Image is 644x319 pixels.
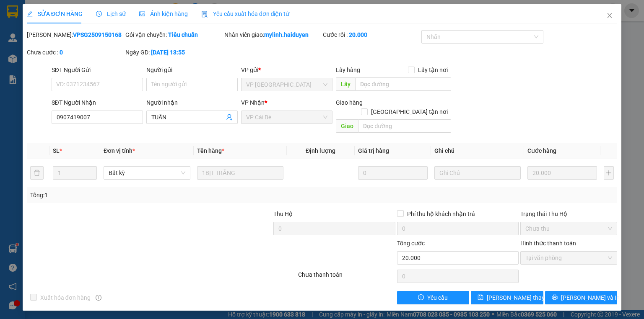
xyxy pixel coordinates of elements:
span: Định lượng [306,147,335,154]
button: printer[PERSON_NAME] và In [545,291,618,304]
span: Xuất hóa đơn hàng [37,293,94,302]
span: Giao [336,119,358,133]
b: 0 [60,49,63,56]
div: Cước rồi : [323,30,420,39]
div: [PERSON_NAME]: [27,30,124,39]
span: info-circle [96,295,101,301]
span: Lịch sử [96,10,126,17]
span: edit [27,11,33,17]
span: Ảnh kiện hàng [139,10,188,17]
span: Bất kỳ [109,167,185,179]
img: icon [201,11,208,18]
span: VP Nhận [241,99,265,106]
button: Close [598,4,621,28]
span: SL [53,147,60,154]
span: user-add [226,114,233,121]
b: [DATE] 13:55 [151,49,185,56]
span: close [606,12,613,19]
span: Lấy hàng [336,67,360,73]
b: Tiêu chuẩn [168,31,198,38]
div: Trạng thái Thu Hộ [520,209,617,219]
span: picture [139,11,145,17]
span: Giao hàng [336,99,363,106]
span: [PERSON_NAME] và In [561,293,620,302]
input: Dọc đường [358,119,451,133]
span: Thu Hộ [273,211,293,217]
input: VD: Bàn, Ghế [197,166,283,180]
span: exclamation-circle [418,294,424,301]
span: clock-circle [96,11,102,17]
div: SĐT Người Nhận [52,98,143,107]
span: [PERSON_NAME] thay đổi [487,293,554,302]
span: Đơn vị tính [104,147,135,154]
span: Chưa thu [525,222,612,235]
div: Nhân viên giao: [224,30,321,39]
span: [GEOGRAPHIC_DATA] tận nơi [368,107,451,116]
button: plus [604,166,614,180]
span: Tại văn phòng [525,252,612,264]
div: Ngày GD: [125,48,222,57]
span: Yêu cầu [427,293,448,302]
span: save [478,294,483,301]
span: Lấy tận nơi [415,65,451,75]
div: Chưa cước : [27,48,124,57]
input: 0 [358,166,428,180]
span: Yêu cầu xuất hóa đơn điện tử [201,10,290,17]
span: Cước hàng [527,147,556,154]
input: 0 [527,166,597,180]
input: Ghi Chú [434,166,521,180]
b: 20.000 [349,31,367,38]
button: exclamation-circleYêu cầu [397,291,470,304]
span: VP Sài Gòn [246,78,327,91]
div: Người gửi [146,65,238,75]
span: Tên hàng [197,147,224,154]
span: Tổng cước [397,240,425,247]
input: Dọc đường [355,77,451,91]
b: mylinh.haiduyen [264,31,309,38]
b: VPSG2509150168 [73,31,122,38]
th: Ghi chú [431,143,524,159]
button: delete [30,166,44,180]
button: save[PERSON_NAME] thay đổi [471,291,543,304]
span: Giá trị hàng [358,147,389,154]
div: Chưa thanh toán [297,270,396,285]
label: Hình thức thanh toán [520,240,576,247]
div: SĐT Người Gửi [52,65,143,75]
span: Lấy [336,77,355,91]
span: Phí thu hộ khách nhận trả [404,209,478,219]
div: Gói vận chuyển: [125,30,222,39]
div: Tổng: 1 [30,190,249,200]
div: Người nhận [146,98,238,107]
span: VP Cái Bè [246,111,327,123]
span: printer [552,294,558,301]
span: SỬA ĐƠN HÀNG [27,10,83,17]
div: VP gửi [241,65,332,75]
